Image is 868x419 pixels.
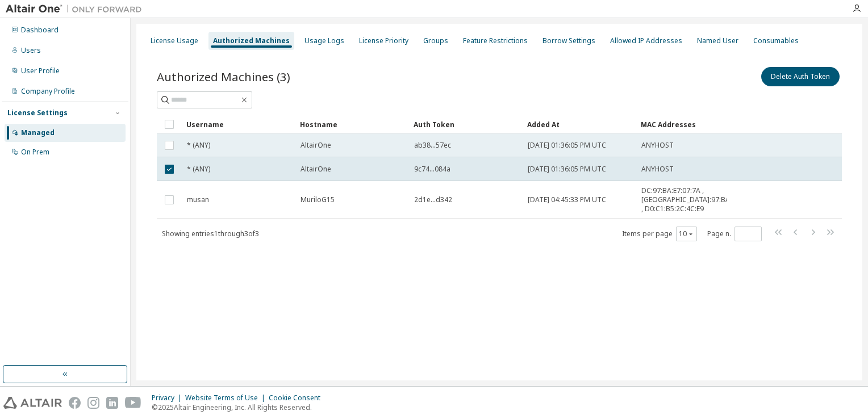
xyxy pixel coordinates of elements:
div: User Profile [21,66,60,76]
span: [DATE] 04:45:33 PM UTC [528,195,606,204]
img: linkedin.svg [106,397,118,409]
img: altair_logo.svg [3,397,62,409]
div: Named User [697,36,738,45]
span: [DATE] 01:36:05 PM UTC [528,165,606,174]
span: ANYHOST [641,165,674,174]
button: 10 [679,229,694,238]
span: MuriloG15 [301,195,335,204]
div: Groups [423,36,448,45]
div: Username [186,115,291,133]
span: ANYHOST [641,141,674,150]
span: * (ANY) [187,165,210,174]
span: musan [187,195,209,204]
div: Added At [527,115,632,133]
div: Managed [21,128,55,137]
div: Dashboard [21,26,59,35]
div: Allowed IP Addresses [610,36,682,45]
img: instagram.svg [87,397,99,409]
div: Privacy [152,393,185,403]
div: MAC Addresses [641,115,723,133]
div: Company Profile [21,87,75,96]
p: © 2025 Altair Engineering, Inc. All Rights Reserved. [152,403,327,412]
div: License Priority [359,36,408,45]
button: Delete Auth Token [761,67,840,86]
div: Consumables [753,36,799,45]
span: AltairOne [301,141,331,150]
div: Borrow Settings [542,36,595,45]
div: Hostname [300,115,404,133]
div: License Usage [151,36,198,45]
img: Altair One [6,3,148,15]
div: On Prem [21,148,49,157]
span: * (ANY) [187,141,210,150]
div: Authorized Machines [213,36,290,45]
span: DC:97:BA:E7:07:7A , [GEOGRAPHIC_DATA]:97:BA:E7:07:7E , D0:C1:B5:2C:4C:E9 [641,186,758,213]
span: AltairOne [301,165,331,174]
div: Users [21,46,41,55]
div: Usage Logs [304,36,344,45]
span: 9c74...084a [414,165,450,174]
div: License Settings [7,108,68,118]
span: Items per page [622,227,697,241]
span: Authorized Machines (3) [157,69,290,85]
div: Website Terms of Use [185,393,269,403]
img: youtube.svg [125,397,141,409]
span: 2d1e...d342 [414,195,452,204]
div: Cookie Consent [269,393,327,403]
span: Page n. [707,227,762,241]
span: Showing entries 1 through 3 of 3 [162,229,259,238]
div: Feature Restrictions [463,36,528,45]
span: ab38...57ec [414,141,451,150]
span: [DATE] 01:36:05 PM UTC [528,141,606,150]
img: facebook.svg [69,397,81,409]
div: Auth Token [414,115,518,133]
